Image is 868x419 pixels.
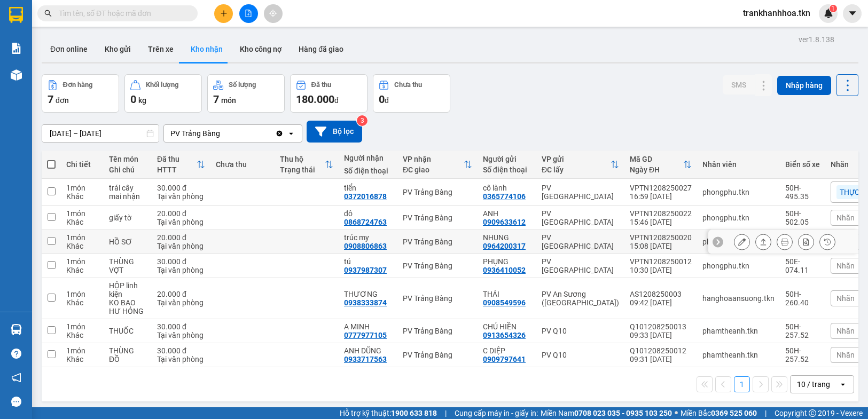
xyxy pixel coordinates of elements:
div: 0908549596 [483,298,526,307]
div: PV Trảng Bàng [403,188,472,196]
div: phongphu.tkn [702,238,775,246]
button: Trên xe [139,36,182,62]
div: Khác [66,298,98,307]
sup: 1 [830,5,837,12]
button: Nhập hàng [777,76,831,95]
div: VP nhận [403,155,464,163]
div: phamtheanh.tkn [702,327,775,335]
div: PV [GEOGRAPHIC_DATA] [542,209,619,226]
span: file-add [245,10,252,17]
input: Selected PV Trảng Bàng. [221,128,222,139]
div: PV Trảng Bàng [403,262,472,270]
div: HỒ SƠ [109,238,146,246]
div: phongphu.tkn [702,188,775,196]
span: Miền Bắc [681,407,757,419]
div: 50H-260.40 [785,290,820,307]
div: PV Q10 [542,351,619,359]
span: 0 [130,93,136,106]
span: 1 [831,5,835,12]
span: copyright [809,409,816,417]
div: 20.000 đ [157,209,205,218]
div: Khác [66,242,98,250]
div: phamtheanh.tkn [702,351,775,359]
button: caret-down [843,4,862,23]
div: VPTN1208250020 [630,233,692,242]
span: search [44,10,52,17]
strong: 0369 525 060 [711,409,757,417]
th: Toggle SortBy [152,151,210,179]
div: Giao hàng [755,234,771,250]
span: 180.000 [296,93,334,106]
div: 1 món [66,209,98,218]
input: Select a date range. [42,125,159,142]
div: Q101208250012 [630,346,692,355]
div: 10 / trang [797,379,830,390]
div: Khác [66,218,98,226]
div: 0964200317 [483,242,526,250]
div: 09:33 [DATE] [630,331,692,339]
span: caret-down [848,9,857,18]
span: message [11,397,21,407]
svg: open [287,129,295,138]
span: Miền Nam [541,407,672,419]
div: PV Q10 [542,327,619,335]
div: Mã GD [630,155,683,163]
div: THÙNG VỢT [109,257,146,274]
div: 50H-257.52 [785,322,820,339]
svg: Clear value [275,129,284,138]
div: 0913654326 [483,331,526,339]
div: Tại văn phòng [157,192,205,201]
span: 0 [379,93,385,106]
div: 1 món [66,290,98,298]
span: plus [220,10,228,17]
span: trankhanhhoa.tkn [734,6,819,20]
span: đơn [56,96,69,105]
th: Toggle SortBy [624,151,697,179]
div: 15:46 [DATE] [630,218,692,226]
div: Tại văn phòng [157,355,205,363]
div: 0908806863 [344,242,387,250]
div: ver 1.8.138 [799,34,834,45]
div: VP gửi [542,155,611,163]
span: Nhãn [836,327,855,335]
div: 15:08 [DATE] [630,242,692,250]
button: aim [264,4,283,23]
div: Q101208250013 [630,322,692,331]
div: đô [344,209,392,218]
div: PV [GEOGRAPHIC_DATA] [542,257,619,274]
div: 30.000 đ [157,184,205,192]
button: Kho gửi [96,36,139,62]
div: hanghoaansuong.tkn [702,294,775,303]
div: phongphu.tkn [702,214,775,222]
span: đ [334,96,339,105]
div: 0938333874 [344,298,387,307]
div: ANH DŨNG [344,346,392,355]
div: 0909633612 [483,218,526,226]
button: Chưa thu0đ [373,74,450,113]
div: 1 món [66,233,98,242]
div: PV Trảng Bàng [403,327,472,335]
div: PV Trảng Bàng [403,238,472,246]
th: Toggle SortBy [275,151,339,179]
div: Khác [66,266,98,274]
div: VPTN1208250022 [630,209,692,218]
div: THUỐC [109,327,146,335]
div: ĐC lấy [542,165,611,174]
div: 50H-495.35 [785,184,820,201]
button: Khối lượng0kg [124,74,202,113]
div: Sửa đơn hàng [734,234,750,250]
div: trái cây [109,184,146,192]
div: PV An Sương ([GEOGRAPHIC_DATA]) [542,290,619,307]
div: 0868724763 [344,218,387,226]
div: Tại văn phòng [157,298,205,307]
div: 09:42 [DATE] [630,298,692,307]
div: A MINH [344,322,392,331]
div: Trạng thái [280,165,325,174]
div: 30.000 đ [157,322,205,331]
div: Số điện thoại [483,165,531,174]
div: tiển [344,184,392,192]
button: Đơn hàng7đơn [42,74,119,113]
div: 0937987307 [344,266,387,274]
div: ANH [483,209,531,218]
img: icon-new-feature [824,9,833,18]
